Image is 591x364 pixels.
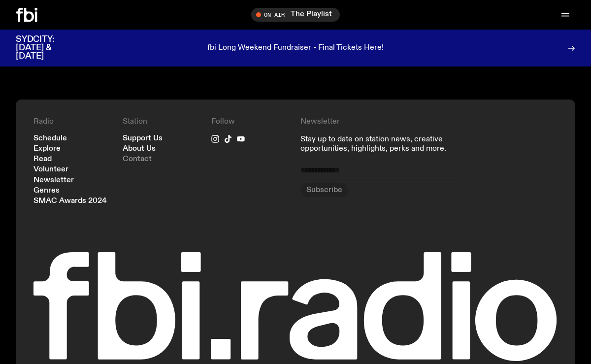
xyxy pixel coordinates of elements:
a: Support Us [123,135,163,142]
h3: SYDCITY: [DATE] & [DATE] [16,35,79,61]
a: Volunteer [33,166,68,173]
a: Contact [123,156,152,163]
p: Stay up to date on station news, creative opportunities, highlights, perks and more. [300,135,468,154]
p: fbi Long Weekend Fundraiser - Final Tickets Here! [207,44,384,53]
a: Explore [33,145,61,153]
h4: Newsletter [300,117,468,127]
h4: Follow [211,117,291,127]
h4: Station [123,117,202,127]
button: Subscribe [300,183,348,197]
a: Genres [33,187,60,195]
a: Newsletter [33,177,74,184]
button: On AirThe Playlist [251,8,340,22]
a: SMAC Awards 2024 [33,198,107,205]
a: About Us [123,145,156,153]
a: Read [33,156,52,163]
a: Schedule [33,135,67,142]
h4: Radio [33,117,113,127]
